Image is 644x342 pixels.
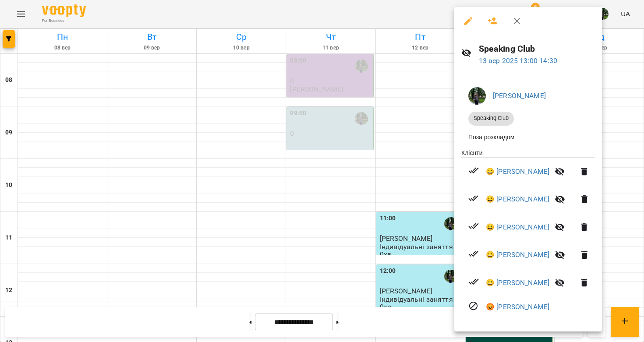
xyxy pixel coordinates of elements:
svg: Візит сплачено [468,276,479,287]
a: [PERSON_NAME] [493,92,546,100]
a: 😀 [PERSON_NAME] [486,194,549,204]
a: 😀 [PERSON_NAME] [486,166,549,177]
ul: Клієнти [461,148,595,321]
svg: Візит сплачено [468,193,479,204]
img: 295700936d15feefccb57b2eaa6bd343.jpg [468,87,486,105]
li: Поза розкладом [461,129,595,145]
a: 😀 [PERSON_NAME] [486,278,549,288]
h6: Speaking Club [479,42,595,56]
span: Speaking Club [468,114,514,122]
svg: Візит сплачено [468,249,479,259]
svg: Візит сплачено [468,221,479,231]
a: 😀 [PERSON_NAME] [486,250,549,260]
svg: Візит сплачено [468,165,479,176]
svg: Візит скасовано [468,301,479,311]
a: 😀 [PERSON_NAME] [486,222,549,233]
a: 13 вер 2025 13:00-14:30 [479,56,557,65]
a: 😡 [PERSON_NAME] [486,302,549,312]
